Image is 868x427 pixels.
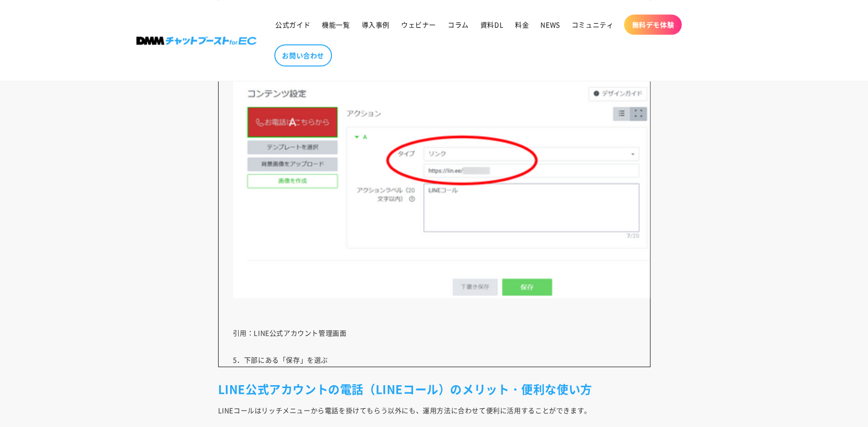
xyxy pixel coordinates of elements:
[540,20,560,29] span: NEWS
[395,14,442,35] a: ウェビナー
[275,20,310,29] span: 公式ガイド
[535,14,565,35] a: NEWS
[269,14,316,35] a: 公式ガイド
[361,20,389,29] span: 導入事例
[572,20,614,29] span: コミュニティ
[624,14,682,35] a: 無料デモ体験
[632,20,674,29] span: 無料デモ体験
[136,37,257,45] img: 株式会社DMM Boost
[218,403,650,417] p: LINEコールはリッチメニューから電話を掛けてもらう以外にも、運用方法に合わせて便利に活用することができます。
[316,14,355,35] a: 機能一覧
[475,14,509,35] a: 資料DL
[448,20,469,29] span: コラム
[480,20,503,29] span: 資料DL
[322,20,350,29] span: 機能一覧
[401,20,436,29] span: ウェビナー
[515,20,529,29] span: 料金
[282,51,324,60] span: お問い合わせ
[218,381,650,396] h2: LINE公式アカウントの電話（LINEコール）のメリット・便利な使い方
[442,14,475,35] a: コラム
[355,14,395,35] a: 導入事例
[274,44,332,66] a: お問い合わせ
[566,14,620,35] a: コミュニティ
[509,14,535,35] a: 料金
